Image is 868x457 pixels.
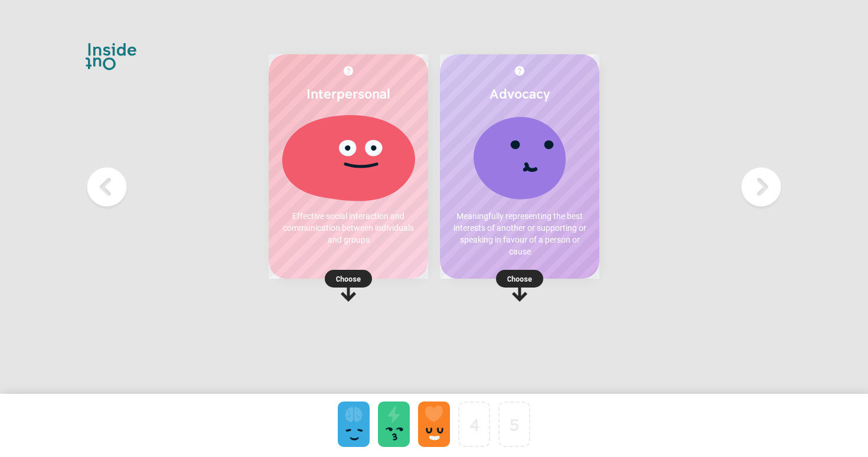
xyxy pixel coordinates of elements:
[452,85,588,102] h2: Advocacy
[440,273,599,285] p: Choose
[83,164,130,211] img: Previous
[738,164,785,211] img: Next
[515,66,524,76] img: More about Advocacy
[280,85,416,102] h2: Interpersonal
[280,210,416,246] p: Effective social interaction and communication between individuals and groups
[269,273,428,285] p: Choose
[452,210,588,257] p: Meaningfully representing the best interests of another or supporting or speaking in favour of a ...
[344,66,353,76] img: More about Interpersonal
